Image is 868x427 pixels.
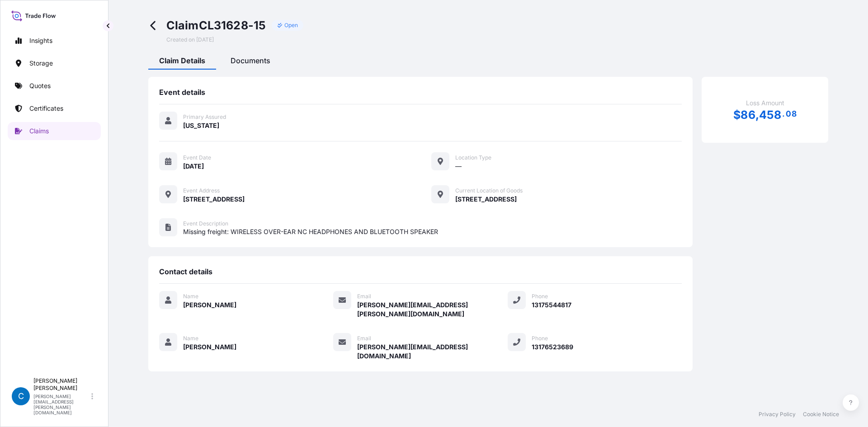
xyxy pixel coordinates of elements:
span: Event details [159,88,205,97]
span: [US_STATE] [183,121,219,130]
span: [DATE] [183,162,204,171]
span: Claim CL31628-15 [166,18,266,33]
span: Name [183,335,198,342]
span: Event Date [183,154,211,161]
a: Privacy Policy [759,411,796,418]
a: Quotes [8,77,101,95]
span: Primary Assured [183,113,226,121]
span: Current Location of Goods [455,187,523,194]
span: 86 [741,109,755,121]
p: Storage [29,59,53,68]
span: [DATE] [196,36,214,43]
span: Claim Details [159,56,205,65]
span: 08 [786,111,796,117]
p: Insights [29,36,52,45]
span: Phone [532,293,548,300]
span: 458 [759,109,782,121]
span: Event Description [183,220,228,227]
p: [PERSON_NAME][EMAIL_ADDRESS][PERSON_NAME][DOMAIN_NAME] [33,394,90,415]
a: Storage [8,54,101,72]
span: Missing freight: WIRELESS OVER-EAR NC HEADPHONES AND BLUETOOTH SPEAKER [183,227,682,236]
span: — [455,162,462,171]
span: . [782,111,785,117]
span: Email [357,335,371,342]
span: Email [357,293,371,300]
p: Quotes [29,81,51,90]
a: Insights [8,32,101,50]
span: Name [183,293,198,300]
p: Open [284,22,298,29]
span: Created on [166,36,214,43]
span: Phone [532,335,548,342]
a: Cookie Notice [803,411,839,418]
p: Certificates [29,104,63,113]
a: Claims [8,122,101,140]
span: , [755,109,759,121]
span: [PERSON_NAME] [183,300,236,310]
p: Claims [29,127,49,136]
span: Event Address [183,187,220,194]
span: Documents [231,56,270,65]
span: Location Type [455,154,491,161]
span: [STREET_ADDRESS] [183,195,245,204]
p: [PERSON_NAME] [PERSON_NAME] [33,377,90,392]
span: 13176523689 [532,343,573,352]
span: [PERSON_NAME][EMAIL_ADDRESS][PERSON_NAME][DOMAIN_NAME] [357,300,507,319]
span: $ [733,109,741,121]
span: 13175544817 [532,300,571,310]
span: C [18,392,24,401]
span: Contact details [159,267,212,276]
span: Loss Amount [746,99,784,108]
span: [PERSON_NAME] [183,343,236,352]
span: [STREET_ADDRESS] [455,195,517,204]
span: [PERSON_NAME][EMAIL_ADDRESS][DOMAIN_NAME] [357,343,507,361]
a: Certificates [8,99,101,117]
